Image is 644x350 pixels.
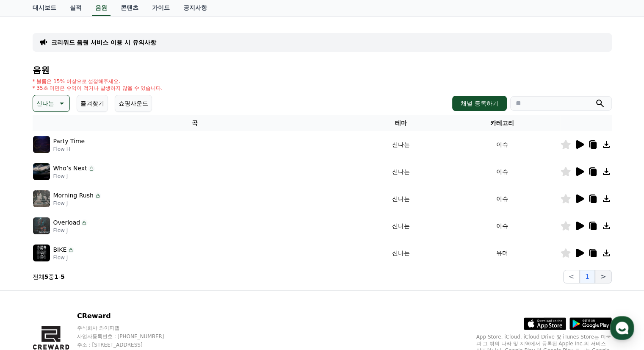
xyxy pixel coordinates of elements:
strong: 5 [61,273,65,280]
span: 홈 [27,281,32,288]
button: 즐겨찾기 [77,95,108,112]
p: * 35초 미만은 수익이 적거나 발생하지 않을 수 있습니다. [33,85,163,92]
a: 크리워드 음원 서비스 이용 시 유의사항 [51,38,156,47]
a: 대화 [56,269,109,290]
button: 채널 등록하기 [452,96,506,111]
td: 신나는 [357,212,445,239]
button: 신나는 [33,95,70,112]
strong: 1 [54,273,58,280]
p: CReward [77,311,180,321]
img: music [33,244,50,261]
p: Overload [53,218,80,227]
p: BIKE [53,245,67,254]
h4: 음원 [33,65,612,75]
a: 홈 [3,269,56,290]
td: 유머 [445,239,560,267]
p: 신나는 [36,97,54,109]
button: 1 [580,270,595,283]
p: Flow H [53,146,85,153]
p: Flow J [53,254,75,261]
span: 대화 [77,282,88,289]
p: Flow J [53,200,101,207]
p: Morning Rush [53,191,94,200]
td: 이슈 [445,158,560,185]
td: 이슈 [445,131,560,158]
p: Who’s Next [53,164,87,173]
button: 쇼핑사운드 [115,95,152,112]
p: 사업자등록번호 : [PHONE_NUMBER] [77,333,180,340]
p: Party Time [53,137,85,146]
td: 이슈 [445,212,560,239]
p: 주식회사 와이피랩 [77,325,180,331]
th: 곡 [33,115,357,131]
strong: 5 [44,273,49,280]
td: 신나는 [357,239,445,267]
p: * 볼륨은 15% 이상으로 설정해주세요. [33,78,163,85]
p: Flow J [53,173,95,180]
span: 설정 [131,281,141,288]
button: > [595,270,611,283]
td: 신나는 [357,158,445,185]
img: music [33,190,50,207]
a: 설정 [109,269,163,290]
th: 테마 [357,115,445,131]
img: music [33,217,50,234]
p: 전체 중 - [33,272,65,281]
img: music [33,136,50,153]
button: < [563,270,580,283]
td: 신나는 [357,131,445,158]
p: Flow J [53,227,88,234]
img: music [33,163,50,180]
td: 이슈 [445,185,560,212]
p: 주소 : [STREET_ADDRESS] [77,342,180,348]
td: 신나는 [357,185,445,212]
th: 카테고리 [445,115,560,131]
